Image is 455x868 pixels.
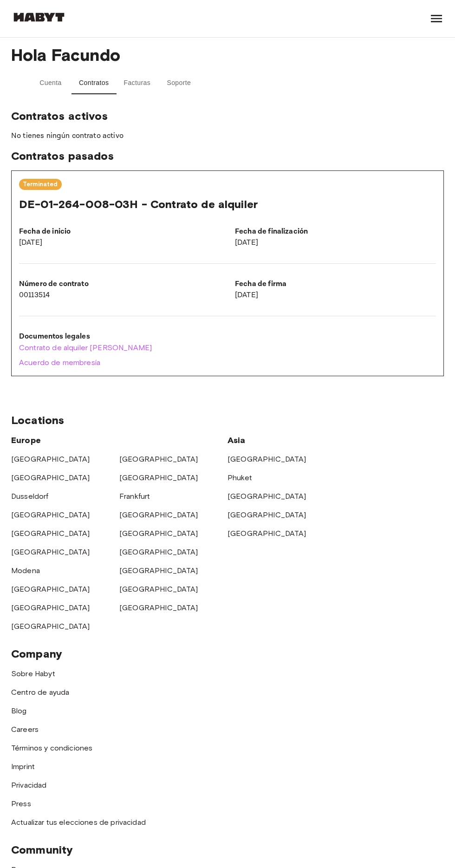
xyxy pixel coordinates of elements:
[119,473,198,482] a: [GEOGRAPHIC_DATA]
[227,435,246,445] span: Asia
[11,818,146,827] a: Actualizar tus elecciones de privacidad
[11,647,62,660] span: Company
[19,226,220,237] p: Fecha de inicio
[11,149,444,163] span: Contratos pasados
[11,131,444,142] p: No tienes ningún contrato activo
[11,529,90,538] a: [GEOGRAPHIC_DATA]
[11,843,73,856] span: Community
[19,237,220,248] p: [DATE]
[119,566,198,575] a: [GEOGRAPHIC_DATA]
[19,180,62,189] span: Terminated
[116,72,158,94] button: Facturas
[11,781,47,790] a: Privacidad
[158,72,200,94] button: Soporte
[30,72,71,94] button: Cuenta
[227,510,306,519] a: [GEOGRAPHIC_DATA]
[11,455,90,463] a: [GEOGRAPHIC_DATA]
[11,762,35,771] a: Imprint
[227,492,306,501] a: [GEOGRAPHIC_DATA]
[11,622,90,631] a: [GEOGRAPHIC_DATA]
[11,45,444,65] span: Hola Facundo
[11,603,90,612] a: [GEOGRAPHIC_DATA]
[19,279,220,290] p: Número de contrato
[227,473,252,482] a: Phuket
[235,237,436,248] p: [DATE]
[11,510,90,519] a: [GEOGRAPHIC_DATA]
[119,548,198,556] a: [GEOGRAPHIC_DATA]
[19,197,258,211] span: DE-01-264-008-03H - Contrato de alquiler
[235,279,436,290] p: Fecha de firma
[119,603,198,612] a: [GEOGRAPHIC_DATA]
[119,510,198,519] a: [GEOGRAPHIC_DATA]
[11,435,41,445] span: Europe
[19,342,436,353] a: Contrato de alquiler [PERSON_NAME]
[11,109,444,123] span: Contratos activos
[11,585,90,594] a: [GEOGRAPHIC_DATA]
[11,688,69,697] a: Centro de ayuda
[119,492,150,501] a: Frankfurt
[11,548,90,556] a: [GEOGRAPHIC_DATA]
[11,799,31,808] a: Press
[119,585,198,594] a: [GEOGRAPHIC_DATA]
[227,455,306,463] a: [GEOGRAPHIC_DATA]
[11,669,55,678] a: Sobre Habyt
[11,725,39,734] a: Careers
[19,290,220,301] p: 00113514
[11,566,40,575] a: Modena
[71,72,116,94] button: Contratos
[119,455,198,463] a: [GEOGRAPHIC_DATA]
[11,473,90,482] a: [GEOGRAPHIC_DATA]
[11,13,67,22] img: Habyt
[227,529,306,538] a: [GEOGRAPHIC_DATA]
[119,529,198,538] a: [GEOGRAPHIC_DATA]
[11,413,64,427] span: Locations
[11,744,92,752] a: Términos y condiciones
[11,706,27,715] a: Blog
[19,357,436,368] a: Acuerdo de membresía
[235,226,436,237] p: Fecha de finalización
[11,492,49,501] a: Dusseldorf
[235,290,436,301] p: [DATE]
[19,331,436,342] p: Documentos legales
